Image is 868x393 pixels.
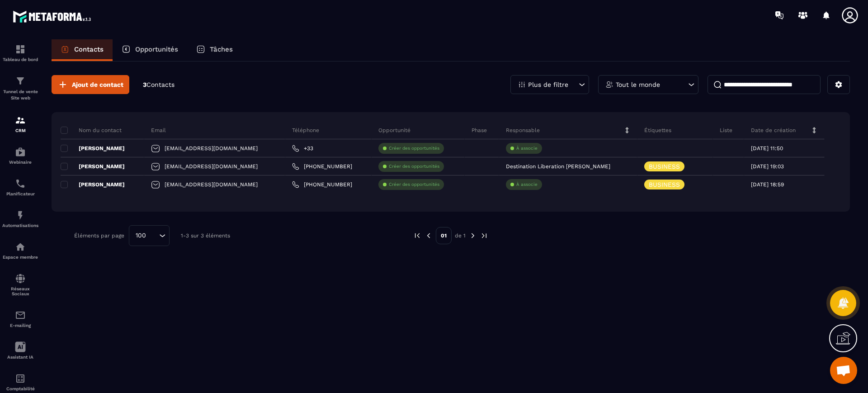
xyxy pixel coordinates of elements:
[2,128,38,133] p: CRM
[2,303,38,335] a: emailemailE-mailing
[15,310,26,321] img: email
[2,255,38,260] p: Espace membre
[74,232,124,239] p: Éléments par page
[455,232,466,239] p: de 1
[52,39,113,61] a: Contacts
[2,89,38,101] p: Tunnel de vente Site web
[751,181,784,188] p: [DATE] 18:59
[472,127,487,134] p: Phase
[15,44,26,55] img: formation
[2,223,38,228] p: Automatisations
[61,127,122,134] p: Nom du contact
[2,386,38,391] p: Comptabilité
[389,163,439,170] p: Créer des opportunités
[132,231,149,241] span: 100
[2,286,38,296] p: Réseaux Sociaux
[13,8,94,25] img: logo
[2,108,38,140] a: formationformationCRM
[2,171,38,203] a: schedulerschedulerPlanificateur
[15,273,26,284] img: social-network
[436,227,452,244] p: 01
[292,163,352,170] a: [PHONE_NUMBER]
[469,232,477,240] img: next
[480,232,488,240] img: next
[74,45,104,53] p: Contacts
[72,80,123,89] span: Ajout de contact
[751,163,784,170] p: [DATE] 19:03
[143,80,175,89] p: 3
[720,127,732,134] p: Liste
[2,57,38,62] p: Tableau de bord
[516,145,538,152] p: À associe
[649,181,680,188] p: BUSINESS
[113,39,187,61] a: Opportunités
[389,181,439,188] p: Créer des opportunités
[2,203,38,235] a: automationsautomationsAutomatisations
[61,145,125,152] p: [PERSON_NAME]
[15,373,26,384] img: accountant
[149,231,157,241] input: Search for option
[644,127,671,134] p: Étiquettes
[413,232,421,240] img: prev
[528,81,568,88] p: Plus de filtre
[2,37,38,69] a: formationformationTableau de bord
[378,127,410,134] p: Opportunité
[15,147,26,157] img: automations
[2,335,38,366] a: Assistant IA
[52,75,129,94] button: Ajout de contact
[649,163,680,170] p: BUSINESS
[506,163,610,170] p: Destination Liberation [PERSON_NAME]
[151,127,166,134] p: Email
[146,81,175,88] span: Contacts
[830,357,857,384] div: Ouvrir le chat
[2,69,38,108] a: formationformationTunnel de vente Site web
[135,45,178,53] p: Opportunités
[616,81,660,88] p: Tout le monde
[2,323,38,328] p: E-mailing
[425,232,433,240] img: prev
[15,76,26,86] img: formation
[181,232,230,239] p: 1-3 sur 3 éléments
[61,163,125,170] p: [PERSON_NAME]
[751,127,796,134] p: Date de création
[506,127,540,134] p: Responsable
[2,235,38,266] a: automationsautomationsEspace membre
[15,210,26,221] img: automations
[751,145,783,152] p: [DATE] 11:50
[187,39,242,61] a: Tâches
[210,45,233,53] p: Tâches
[516,181,538,188] p: À associe
[292,145,313,152] a: +33
[2,160,38,165] p: Webinaire
[61,181,125,188] p: [PERSON_NAME]
[292,127,319,134] p: Téléphone
[15,115,26,126] img: formation
[2,266,38,303] a: social-networksocial-networkRéseaux Sociaux
[292,181,352,188] a: [PHONE_NUMBER]
[129,225,170,246] div: Search for option
[2,355,38,360] p: Assistant IA
[2,191,38,196] p: Planificateur
[15,241,26,252] img: automations
[2,140,38,171] a: automationsautomationsWebinaire
[389,145,439,152] p: Créer des opportunités
[15,178,26,189] img: scheduler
